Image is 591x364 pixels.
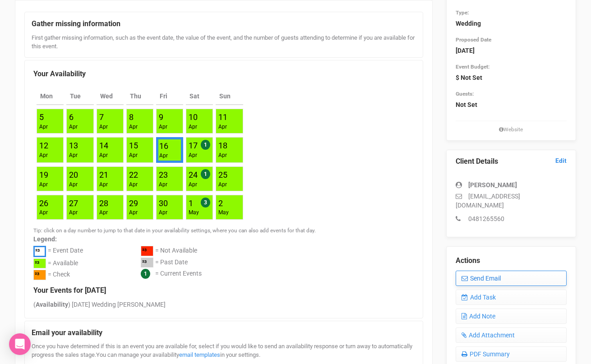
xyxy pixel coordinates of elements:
[456,101,477,108] strong: Not Set
[159,209,168,217] div: Apr
[48,258,78,270] div: = Available
[201,169,210,179] span: 1
[456,91,474,97] small: Guests:
[39,123,48,131] div: Apr
[156,88,183,105] th: Fri
[99,112,104,122] a: 7
[456,256,567,266] legend: Actions
[97,88,124,105] th: Wed
[218,209,229,217] div: May
[66,88,93,105] th: Tue
[39,112,44,122] a: 5
[39,209,48,217] div: Apr
[189,141,198,150] a: 17
[9,333,31,355] div: Open Intercom Messenger
[155,258,188,269] div: = Past Date
[99,181,108,189] div: Apr
[69,170,78,180] a: 20
[129,123,138,131] div: Apr
[99,123,108,131] div: Apr
[69,152,78,159] div: Apr
[201,198,210,207] span: 3
[69,141,78,150] a: 13
[159,198,168,208] a: 30
[218,170,227,180] a: 25
[33,270,46,280] div: ²³
[99,209,108,217] div: Apr
[99,141,108,150] a: 14
[456,271,567,286] a: Send Email
[129,181,138,189] div: Apr
[39,170,48,180] a: 19
[456,20,481,27] strong: Wedding
[456,192,567,210] p: [EMAIL_ADDRESS][DOMAIN_NAME]
[155,246,197,258] div: = Not Available
[48,270,70,281] div: = Check
[141,246,153,256] div: ²³
[218,198,223,208] a: 2
[126,88,153,105] th: Thu
[96,351,260,358] span: You can manage your availability in your settings.
[33,246,46,257] div: ²³
[456,74,482,81] strong: $ Not Set
[159,141,168,151] a: 16
[456,290,567,305] a: Add Task
[456,64,489,70] small: Event Budget:
[456,126,567,134] small: Website
[216,88,243,105] th: Sun
[555,157,567,165] a: Edit
[48,246,83,258] div: = Event Date
[218,152,227,159] div: Apr
[33,235,414,244] label: Legend:
[159,170,168,180] a: 23
[456,214,567,223] p: 0481265560
[141,258,153,268] div: ²³
[189,198,193,208] a: 1
[189,123,198,131] div: Apr
[218,181,227,189] div: Apr
[456,327,567,343] a: Add Attachment
[39,141,48,150] a: 12
[456,37,491,43] small: Proposed Date
[189,181,198,189] div: Apr
[189,209,199,217] div: May
[33,300,414,309] div: ( ) [DATE] Wedding [PERSON_NAME]
[129,152,138,159] div: Apr
[69,181,78,189] div: Apr
[218,141,227,150] a: 18
[456,309,567,324] a: Add Note
[69,198,78,208] a: 27
[155,269,202,279] div: = Current Events
[159,123,167,131] div: Apr
[36,301,68,308] strong: Availability
[456,47,475,54] strong: [DATE]
[159,152,168,160] div: Apr
[159,112,163,122] a: 9
[129,209,138,217] div: Apr
[33,258,46,269] div: ²³
[32,328,416,338] legend: Email your availability
[33,286,414,296] legend: Your Events for [DATE]
[99,198,108,208] a: 28
[33,227,316,234] small: Tip: click on a day number to jump to that date in your availability settings, where you can also...
[69,123,78,131] div: Apr
[69,209,78,217] div: Apr
[218,123,227,131] div: Apr
[32,34,416,51] div: First gather missing information, such as the event date, the value of the event, and the number ...
[39,198,48,208] a: 26
[189,170,198,180] a: 24
[37,88,64,105] th: Mon
[129,170,138,180] a: 22
[141,269,150,279] span: 1
[456,346,567,362] a: PDF Summary
[456,9,469,16] small: Type:
[32,19,416,29] legend: Gather missing information
[129,141,138,150] a: 15
[456,157,567,167] legend: Client Details
[186,88,213,105] th: Sat
[129,112,134,122] a: 8
[189,152,198,159] div: Apr
[129,198,138,208] a: 29
[179,351,220,358] a: email templates
[39,152,48,159] div: Apr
